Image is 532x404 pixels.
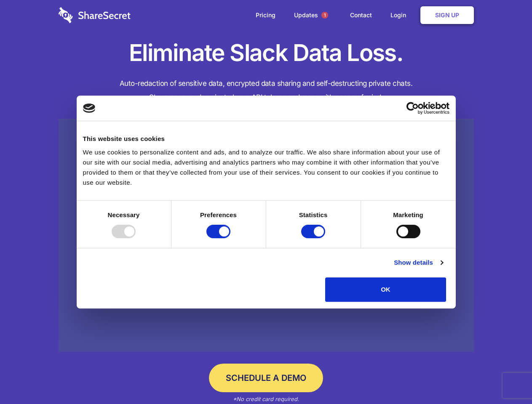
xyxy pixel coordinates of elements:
strong: Statistics [299,211,328,218]
strong: Preferences [200,211,237,218]
strong: Marketing [393,211,423,218]
h1: Eliminate Slack Data Loss. [59,38,474,68]
div: This website uses cookies [83,134,449,144]
a: Contact [342,2,380,28]
a: Show details [394,258,443,268]
a: Schedule a Demo [209,364,323,392]
img: logo [83,104,96,113]
em: *No credit card required. [233,396,299,402]
span: 1 [321,12,328,19]
strong: Necessary [108,211,140,218]
a: Login [382,2,419,28]
h4: Auto-redaction of sensitive data, encrypted data sharing and self-destructing private chats. Shar... [59,77,474,104]
img: logo-wordmark-white-trans-d4663122ce5f474addd5e946df7df03e33cb6a1c49d2221995e7729f52c070b2.svg [59,7,131,23]
a: Sign Up [420,6,474,24]
div: We use cookies to personalize content and ads, and to analyze our traffic. We also share informat... [83,147,449,188]
a: Usercentrics Cookiebot - opens in a new window [376,102,449,114]
a: Wistia video thumbnail [59,119,474,352]
button: OK [325,277,446,302]
a: Pricing [247,2,284,28]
